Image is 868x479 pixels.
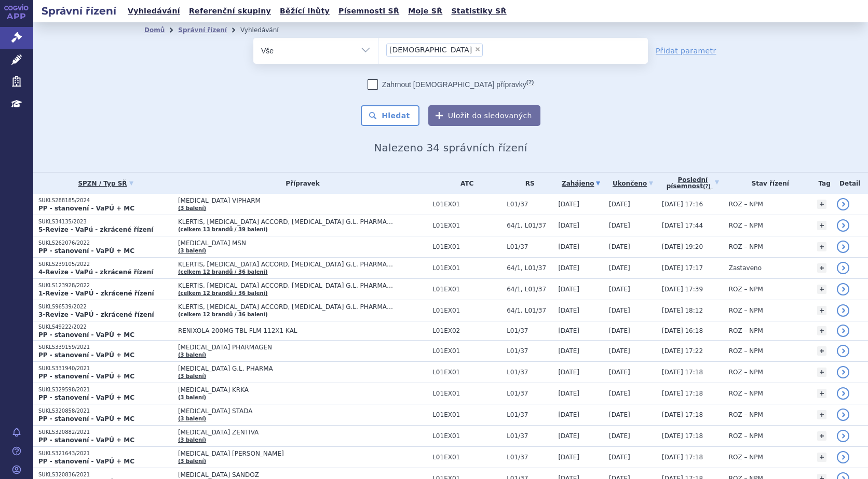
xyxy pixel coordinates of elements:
[178,437,206,443] a: (3 balení)
[507,307,553,314] span: 64/1, L01/37
[432,307,501,314] span: L01EX01
[38,373,134,380] strong: PP - stanovení - VaPÚ + MC
[178,26,227,34] a: Správní řízení
[178,458,206,464] a: (3 balení)
[558,264,579,272] span: [DATE]
[662,369,703,376] span: [DATE] 17:18
[432,286,501,293] span: L01EX01
[558,201,579,208] span: [DATE]
[837,430,849,442] a: detail
[662,286,703,293] span: [DATE] 17:39
[178,205,206,211] a: (3 balení)
[432,243,501,250] span: L01EX01
[729,222,763,229] span: ROZ – NPM
[240,22,292,38] li: Vyhledávání
[405,4,445,18] a: Moje SŘ
[33,4,125,18] h2: Správní řízení
[837,451,849,463] a: detail
[38,450,173,457] p: SUKLS321643/2021
[178,248,206,253] a: (3 balení)
[432,327,501,334] span: L01EX02
[817,242,826,251] a: +
[38,331,134,339] strong: PP - stanovení - VaPÚ + MC
[662,454,703,461] span: [DATE] 17:18
[662,432,703,440] span: [DATE] 17:18
[38,429,173,436] p: SUKLS320882/2021
[609,432,630,440] span: [DATE]
[178,239,427,247] span: [MEDICAL_DATA] MSN
[432,432,501,440] span: L01EX01
[662,411,703,418] span: [DATE] 17:18
[507,369,553,376] span: L01/37
[662,243,703,250] span: [DATE] 19:20
[38,394,134,401] strong: PP - stanovení - VaPÚ + MC
[817,431,826,441] a: +
[837,198,849,210] a: detail
[178,344,427,351] span: [MEDICAL_DATA] PHARMAGEN
[837,345,849,357] a: detail
[38,197,173,204] p: SUKLS288185/2024
[38,269,153,276] strong: 4-Revize - VaPú - zkrácené řízení
[609,369,630,376] span: [DATE]
[609,286,630,293] span: [DATE]
[558,222,579,229] span: [DATE]
[178,407,427,415] span: [MEDICAL_DATA] STADA
[374,142,527,154] span: Nalezeno 34 správních řízení
[558,432,579,440] span: [DATE]
[837,304,849,317] a: detail
[662,264,703,272] span: [DATE] 17:17
[178,395,206,400] a: (3 balení)
[662,347,703,355] span: [DATE] 17:22
[178,282,427,289] span: KLERTIS, [MEDICAL_DATA] ACCORD, [MEDICAL_DATA] G.L. PHARMA…
[817,389,826,398] a: +
[817,306,826,315] a: +
[507,327,553,334] span: L01/37
[837,262,849,274] a: detail
[38,471,173,478] p: SUKLS320836/2021
[178,365,427,372] span: [MEDICAL_DATA] G.L. PHARMA
[38,282,173,289] p: SUKLS123928/2022
[368,79,534,90] label: Zahrnout [DEMOGRAPHIC_DATA] přípravky
[448,4,509,18] a: Statistiky SŘ
[38,344,173,351] p: SUKLS339159/2021
[38,218,173,226] p: SUKLS34135/2023
[609,327,630,334] span: [DATE]
[817,285,826,294] a: +
[837,283,849,295] a: detail
[558,243,579,250] span: [DATE]
[432,201,501,208] span: L01EX01
[507,432,553,440] span: L01/37
[837,241,849,253] a: detail
[558,176,604,191] a: Zahájeno
[389,46,472,53] span: [DEMOGRAPHIC_DATA]
[729,347,763,355] span: ROZ – NPM
[832,173,868,194] th: Detail
[361,105,419,126] button: Hledat
[38,303,173,311] p: SUKLS96539/2022
[729,411,763,418] span: ROZ – NPM
[662,307,703,314] span: [DATE] 18:12
[662,222,703,229] span: [DATE] 17:44
[507,347,553,355] span: L01/37
[501,173,553,194] th: RS
[432,390,501,397] span: L01EX01
[729,243,763,250] span: ROZ – NPM
[38,247,134,255] strong: PP - stanovení - VaPÚ + MC
[703,184,711,190] abbr: (?)
[837,408,849,421] a: detail
[817,346,826,356] a: +
[38,407,173,415] p: SUKLS320858/2021
[609,264,630,272] span: [DATE]
[729,201,763,208] span: ROZ – NPM
[507,411,553,418] span: L01/37
[178,197,427,204] span: [MEDICAL_DATA] VIPHARM
[558,411,579,418] span: [DATE]
[656,46,716,56] a: Přidat parametr
[837,366,849,378] a: detail
[609,243,630,250] span: [DATE]
[507,222,553,229] span: 64/1, L01/37
[38,239,173,247] p: SUKLS262076/2022
[817,326,826,335] a: +
[662,327,703,334] span: [DATE] 16:18
[38,311,154,318] strong: 3-Revize - VaPÚ - zkrácené řízení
